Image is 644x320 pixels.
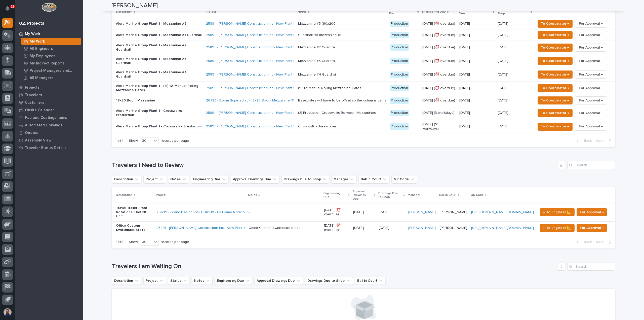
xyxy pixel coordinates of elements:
button: For Approval → [575,31,607,39]
a: Automated Drawings [15,121,83,129]
div: Production [390,32,409,38]
button: For Approval → [575,123,607,131]
p: Onsite Calendar [25,108,54,113]
div: Production [390,44,409,51]
a: 25891 - [PERSON_NAME] Construction Inc - New Plant Setup - Mezzanine Project [206,86,336,90]
button: Ball In Court [358,175,389,183]
div: Notifications22 [6,6,13,14]
button: To Coordinator → [538,84,573,92]
a: My Indirect Reports [19,60,83,67]
div: Crosswalk - Breakroom [298,124,336,129]
p: [DATE] (⏰ overdue) [422,59,456,63]
p: Alera Marine Group Plant 1 - Crosswalk - Breakroom [116,124,202,129]
span: For Approval → [579,21,603,27]
p: [DATE] [459,73,494,77]
button: To Coordinator → [538,109,573,117]
a: 25891 - [PERSON_NAME] Construction Inc - New Plant Setup - Mezzanine Project [206,59,336,63]
button: To Coordinator → [538,70,573,79]
p: Travelers [25,93,42,97]
p: [DATE] [498,72,509,77]
tr: Alera Marine Group Plant 1 - (11) 12' Manual Rolling Mezzanine Gates25891 - [PERSON_NAME] Constru... [112,81,615,95]
img: Workspace Logo [42,3,56,12]
p: Approval Drawings Due [459,7,492,16]
p: [DATE] [459,33,494,37]
span: To Coordinator → [541,21,569,27]
p: Alera Marine Group Plant 1 - Mezzanine #2 Guardrail [116,43,202,52]
p: 1 of 1 [112,135,127,147]
p: [DATE] (⏰ overdue) [422,86,456,90]
a: Traveler Status Details [15,144,83,152]
button: Notes [168,175,189,183]
div: (11) 12' Manual Rolling Mezzanine Gates [298,86,361,90]
button: To Coordinator → [538,96,573,104]
p: Description [116,9,133,15]
p: [DATE] [459,22,494,26]
button: Next [594,240,615,244]
span: ← To Engineer 📐 [543,209,571,215]
div: Office Custom Switchback Stairs [249,226,300,230]
p: Alera Marine Group Plant 1 - Mezzanine #4 Guardrail [116,70,202,79]
button: Manager [331,175,356,183]
a: [URL][DOMAIN_NAME][DOMAIN_NAME] [471,210,534,214]
tr: Alera Marine Group Plant 1 - Mezzanine #2 Guardrail25891 - [PERSON_NAME] Construction Inc - New P... [112,41,615,54]
span: For Approval → [579,32,603,38]
p: 22 [11,5,14,8]
p: [DATE] [498,97,509,103]
span: To Coordinator → [541,45,569,51]
button: Approval Drawings Due [254,277,303,285]
span: To Coordinator → [541,58,569,64]
span: For Approval → [579,97,603,103]
button: To Coordinator → [538,20,573,28]
span: To Coordinator → [541,85,569,91]
h1: Travelers I Need to Review [112,162,555,169]
button: For Approval → [577,208,607,216]
tr: Alera Marine Group Plant 1 - Mezzanine #1 Guardrail25891 - [PERSON_NAME] Construction Inc - New P... [112,29,615,41]
p: [DATE] (⏰ overdue) [422,22,456,26]
p: [DATE] [353,210,375,215]
a: Onsite Calendar [15,106,83,114]
span: For Approval → [579,110,603,116]
button: ← To Engineer 📐 [540,208,575,216]
p: Engineering Due [422,9,446,15]
p: [DATE] (3 workdays) [422,111,456,115]
p: Engineering Due [324,191,347,200]
p: 18x20 Boom Mezzanine [116,98,202,103]
a: Fab and Coatings Items [15,114,83,121]
tr: 18x20 Boom Mezzanine26723 - Boom Supersonic - 18x20 Boom Mezzanine R1 Baseplates will have to be ... [112,95,615,106]
div: Production [390,110,409,116]
div: Production [390,123,409,130]
p: [DATE] [379,225,390,230]
div: (2) Production Crosswalks Between Mezzanines [298,111,376,115]
p: Automated Drawings [25,123,62,128]
button: ← To Engineer 📐 [540,224,575,232]
button: For Approval → [575,70,607,79]
p: Project [156,192,167,198]
span: To Coordinator → [541,72,569,78]
div: Production [390,58,409,64]
div: Production [390,85,409,91]
p: My Indirect Reports [30,61,65,66]
tr: Travel Trailer Front Rotational Unit 3K Unit26639 - Grand Design RV - GDRV10 - 6k Frame Rotation ... [112,203,615,221]
button: QR Code [391,175,417,183]
p: Ball In Court [439,192,457,198]
p: Notes [248,192,257,198]
div: 02. Projects [19,21,44,26]
tr: Office Custom Switchback Stairs25891 - [PERSON_NAME] Construction Inc - New Plant Setup - Mezzani... [112,221,615,235]
a: All Engineers [19,45,83,52]
div: Production [390,21,409,27]
span: For Approval → [579,123,603,129]
p: Travel Trailer Front Rotational Unit 3K Unit [116,206,152,219]
p: Description [116,192,133,198]
a: Quotes [15,129,83,136]
span: To Coordinator → [541,123,569,129]
button: To Coordinator → [538,123,573,131]
button: For Approval → [575,57,607,65]
div: Guardrail for mezzanine #1 [298,33,341,37]
p: [DATE] (⏰ overdue) [422,45,456,50]
button: Notifications [2,3,13,14]
span: Back [581,138,592,143]
div: Mezzanine #2 Guardrail [298,45,336,50]
p: [DATE] (10 workdays) [422,122,456,131]
button: Back [573,138,594,143]
p: Approval Drawings Due [353,189,373,202]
